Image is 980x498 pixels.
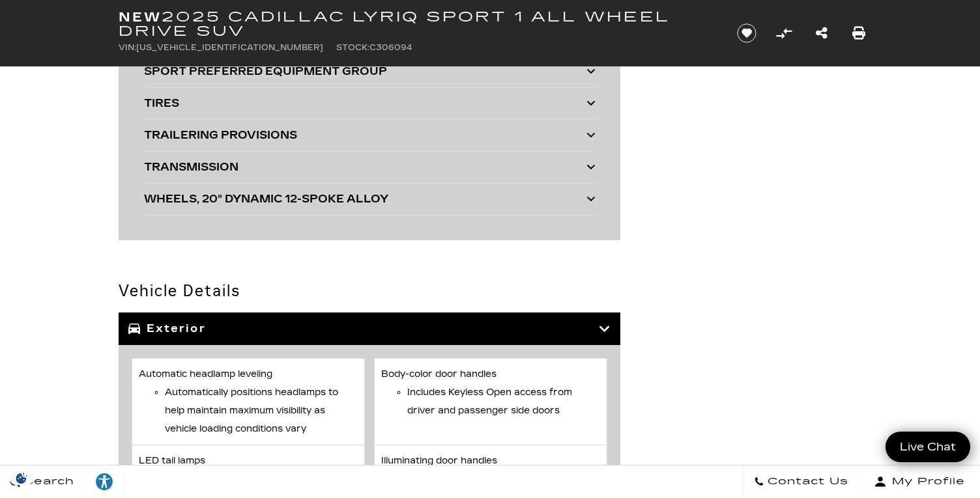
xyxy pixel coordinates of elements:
[816,24,828,42] a: Share this New 2025 Cadillac LYRIQ Sport 1 All Wheel Drive SUV
[369,43,412,52] span: C306094
[732,23,761,44] button: Save vehicle
[407,383,600,420] li: Includes Keyless Open access from driver and passenger side doors
[85,472,124,491] div: Explore your accessibility options
[128,322,599,335] h3: Exterior
[144,158,586,176] div: TRANSMISSION
[20,473,74,491] span: Search
[374,358,607,445] li: Body-color door handles
[764,473,848,491] span: Contact Us
[859,465,980,498] button: Open user profile menu
[85,465,124,498] a: Explore your accessibility options
[144,94,586,113] div: TIRES
[136,43,323,52] span: [US_VEHICLE_IDENTIFICATION_NUMBER]
[7,471,36,485] section: Click to Open Cookie Consent Modal
[144,190,586,208] div: WHEELS, 20" DYNAMIC 12-SPOKE ALLOY
[119,43,136,52] span: VIN:
[165,383,358,438] li: Automatically positions headlamps to help maintain maximum visibility as vehicle loading conditio...
[886,432,970,462] a: Live Chat
[7,471,36,485] img: Opt-Out Icon
[144,62,586,81] div: SPORT PREFERRED EQUIPMENT GROUP
[852,24,865,42] a: Print this New 2025 Cadillac LYRIQ Sport 1 All Wheel Drive SUV
[893,439,962,454] span: Live Chat
[119,10,715,38] h1: 2025 Cadillac LYRIQ Sport 1 All Wheel Drive SUV
[144,126,586,145] div: TRAILERING PROVISIONS
[887,473,965,491] span: My Profile
[119,279,620,303] h2: Vehicle Details
[336,43,369,52] span: Stock:
[774,23,794,43] button: Compare Vehicle
[132,358,365,445] li: Automatic headlamp leveling
[119,9,162,25] strong: New
[743,465,859,498] a: Contact Us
